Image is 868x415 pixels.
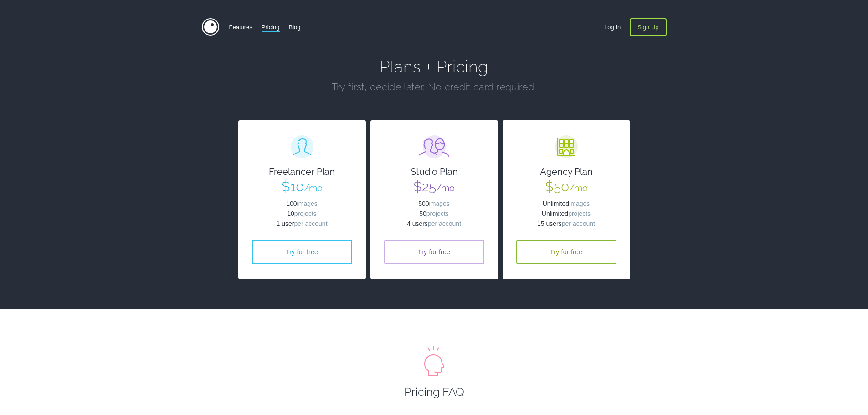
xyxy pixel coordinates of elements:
a: Try for free [384,240,484,264]
strong: $50 [545,179,569,195]
span: /mo [545,183,588,194]
a: Try for free [252,240,352,264]
img: Prevue [202,18,219,36]
a: Home [202,18,220,36]
strong: 500 [418,200,429,207]
a: Try for free [516,240,616,264]
strong: Unlimited [543,200,569,207]
strong: 50 [419,210,426,217]
li: images [516,200,616,207]
strong: 15 users [537,220,562,227]
li: projects [384,210,484,217]
strong: 4 users [407,220,428,227]
strong: Unlimited [542,210,568,217]
a: Features [229,18,252,36]
strong: $10 [282,179,304,195]
li: projects [252,210,352,217]
strong: $25 [413,179,436,195]
li: projects [516,210,616,217]
li: images [384,200,484,207]
strong: 10 [287,210,294,217]
a: Sign Up [630,18,666,36]
span: /mo [413,183,455,194]
a: Blog [289,18,301,36]
h4: Pricing FAQ [202,386,667,398]
a: Pricing [262,18,280,36]
span: /mo [282,183,323,194]
li: per account [384,220,484,227]
strong: 1 user [276,220,294,227]
a: Log In [604,18,621,36]
li: per account [516,220,616,227]
strong: 100 [286,200,297,207]
li: images [252,200,352,207]
h3: Freelancer Plan [252,135,352,176]
h2: Try first, decide later. No credit card required! [236,81,632,93]
li: per account [252,220,352,227]
h3: Studio Plan [384,135,484,176]
h3: Agency Plan [516,135,616,176]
